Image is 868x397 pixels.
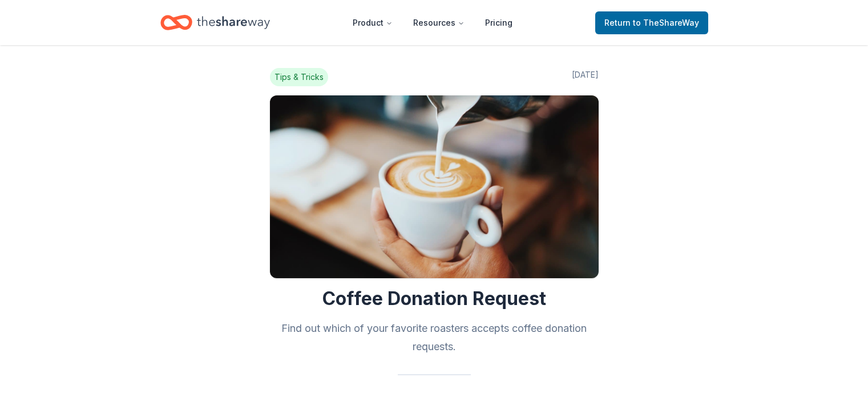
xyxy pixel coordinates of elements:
[270,319,599,356] h2: Find out which of your favorite roasters accepts coffee donation requests.
[270,68,328,86] span: Tips & Tricks
[476,11,522,34] a: Pricing
[160,9,270,36] a: Home
[404,11,474,34] button: Resources
[604,16,699,30] span: Return
[344,11,402,34] button: Product
[270,287,599,310] h1: Coffee Donation Request
[633,18,699,27] span: to TheShareWay
[270,95,599,278] img: Image for Coffee Donation Request
[344,9,522,36] nav: Main
[595,11,708,34] a: Returnto TheShareWay
[572,68,599,86] span: [DATE]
